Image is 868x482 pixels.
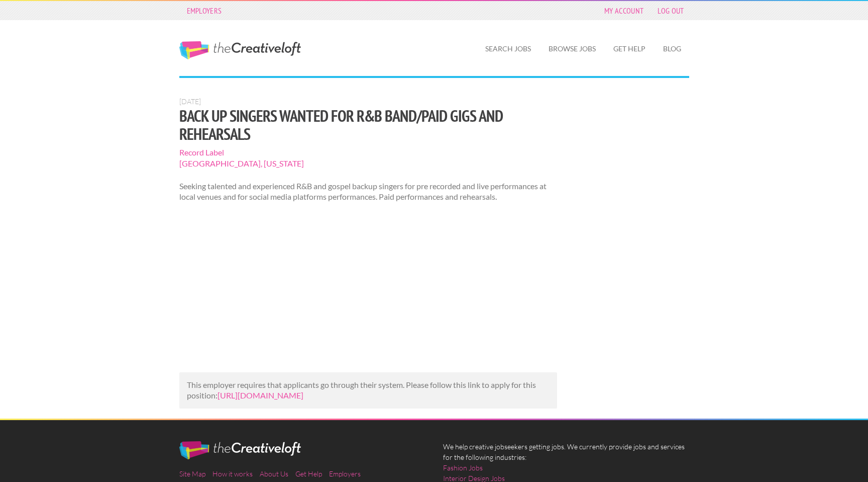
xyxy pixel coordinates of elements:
a: Get Help [605,37,654,60]
p: This employer requires that applicants go through their system. Please follow this link to apply ... [187,380,550,401]
span: [GEOGRAPHIC_DATA], [US_STATE] [179,158,558,169]
h1: Back up singers wanted for R&B band/paid gigs and rehearsals [179,107,558,143]
a: [URL][DOMAIN_NAME] [218,390,303,400]
img: The Creative Loft [179,441,301,459]
a: Log Out [653,4,689,18]
a: Site Map [179,469,205,478]
a: My Account [599,4,648,18]
span: Record Label [179,147,558,158]
a: Fashion Jobs [443,462,483,473]
a: Blog [655,37,689,60]
a: Employers [329,469,361,478]
a: Search Jobs [477,37,539,60]
a: How it works [212,469,253,478]
a: Get Help [295,469,322,478]
a: Browse Jobs [540,37,604,60]
span: [DATE] [179,97,201,106]
a: The Creative Loft [179,41,301,59]
p: Seeking talented and experienced R&B and gospel backup singers for pre recorded and live performa... [179,181,558,202]
a: Employers [182,4,227,18]
a: About Us [260,469,288,478]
